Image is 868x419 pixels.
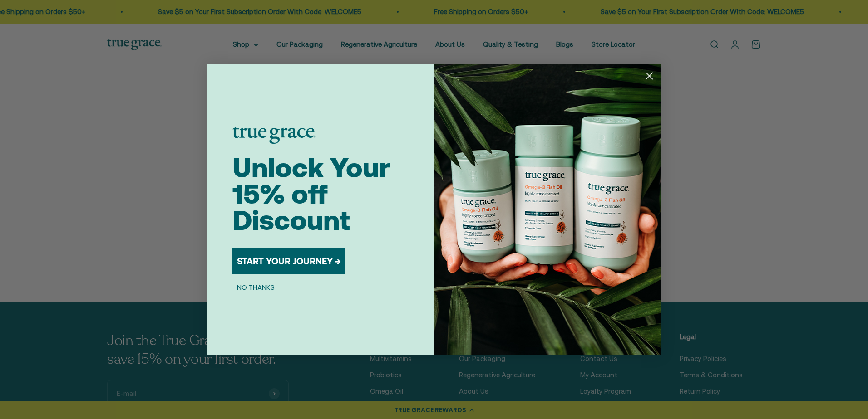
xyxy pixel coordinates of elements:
button: Close dialog [641,68,657,84]
img: logo placeholder [232,127,316,144]
img: 098727d5-50f8-4f9b-9554-844bb8da1403.jpeg [434,64,661,355]
button: NO THANKS [232,282,279,292]
button: START YOUR JOURNEY → [232,248,345,274]
span: Unlock Your 15% off Discount [232,152,390,236]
